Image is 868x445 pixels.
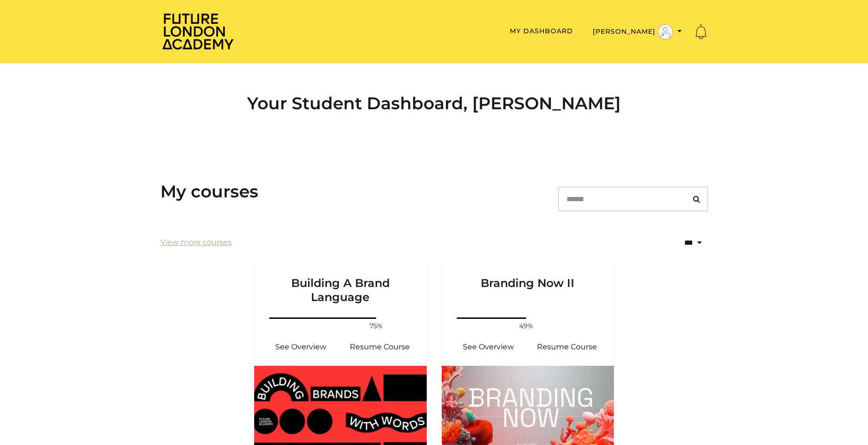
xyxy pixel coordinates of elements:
h3: Building A Brand Language [265,261,415,304]
button: Toggle menu [590,24,685,40]
span: 49% [515,321,537,331]
a: Building A Brand Language [254,261,427,316]
a: View more courses [160,237,232,248]
h3: My courses [160,181,258,202]
select: status [654,232,708,254]
span: 75% [365,321,387,331]
h3: Branding Now II [453,261,603,304]
a: Building A Brand Language: See Overview [262,336,340,358]
a: Branding Now II [442,261,614,316]
a: Branding Now II: See Overview [449,336,528,358]
h2: Your Student Dashboard, [PERSON_NAME] [160,93,708,113]
a: Branding Now II: Resume Course [528,336,606,358]
a: Building A Brand Language: Resume Course [340,336,419,358]
a: My Dashboard [510,27,573,35]
img: Home Page [160,12,235,50]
